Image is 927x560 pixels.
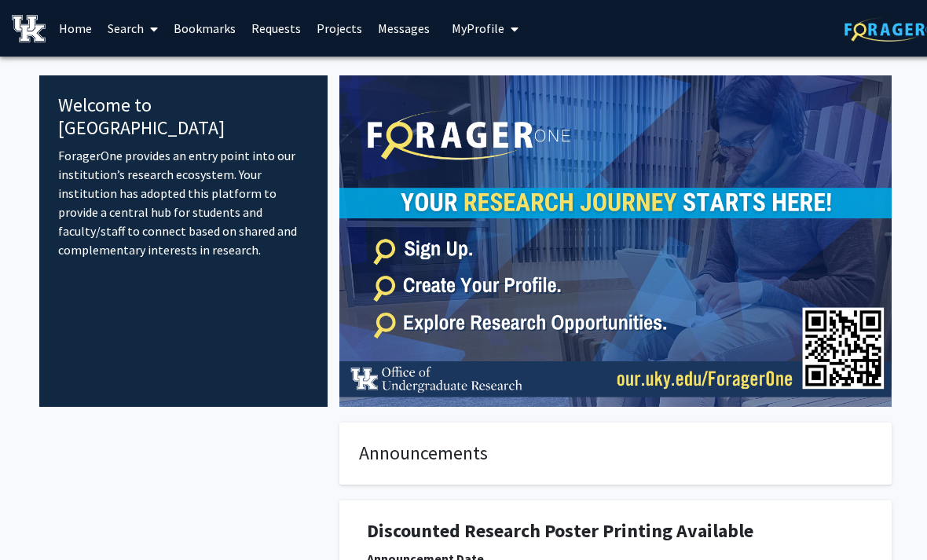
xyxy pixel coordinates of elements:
[12,489,67,548] iframe: Chat
[12,15,46,42] img: University of Kentucky Logo
[100,1,166,56] a: Search
[367,520,864,543] h1: Discounted Research Poster Printing Available
[452,20,504,36] span: My Profile
[339,75,892,407] img: Cover Image
[370,1,438,56] a: Messages
[51,1,100,56] a: Home
[244,1,309,56] a: Requests
[166,1,244,56] a: Bookmarks
[359,442,872,465] h4: Announcements
[58,146,309,259] p: ForagerOne provides an entry point into our institution’s research ecosystem. Your institution ha...
[58,94,309,140] h4: Welcome to [GEOGRAPHIC_DATA]
[309,1,370,56] a: Projects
